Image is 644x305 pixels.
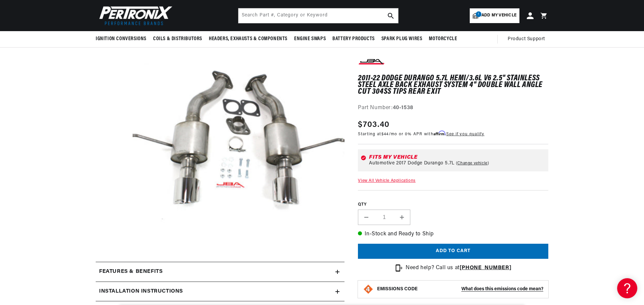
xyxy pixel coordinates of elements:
[461,287,543,292] strong: What does this emissions code mean?
[329,31,378,47] summary: Battery Products
[99,268,163,276] h2: Features & Benefits
[446,133,484,137] a: See if you qualify - Learn more about Affirm Financing (opens in modal)
[460,265,511,271] a: [PHONE_NUMBER]
[358,202,548,208] label: QTY
[96,35,146,43] span: Ignition Conversions
[96,282,344,301] summary: Installation instructions
[433,131,445,136] span: Affirm
[209,35,287,43] span: Headers, Exhausts & Components
[369,161,454,166] span: Automotive 2017 Dodge Durango 5.7L
[358,104,548,112] div: Part Number:
[332,35,375,43] span: Battery Products
[378,31,426,47] summary: Spark Plug Wires
[377,287,418,292] strong: EMISSIONS CODE
[96,34,344,248] media-gallery: Gallery Viewer
[358,119,389,131] span: $703.40
[153,35,202,43] span: Coils & Distributors
[291,31,329,47] summary: Engine Swaps
[508,35,545,43] span: Product Support
[377,286,543,292] button: EMISSIONS CODEWhat does this emissions code mean?
[238,8,398,23] input: Search Part #, Category or Keyword
[481,12,516,19] span: Add my vehicle
[358,179,415,183] a: View All Vehicle Applications
[470,8,519,23] a: 1Add my vehicle
[96,262,344,282] summary: Features & Benefits
[393,105,413,110] strong: 40-1538
[406,264,511,273] p: Need help? Call us at
[294,35,326,43] span: Engine Swaps
[425,31,460,47] summary: Motorcycle
[381,35,422,43] span: Spark Plug Wires
[96,4,173,27] img: Pertronix
[150,31,205,47] summary: Coils & Distributors
[456,161,489,166] a: Change vehicle
[369,155,546,160] div: Fits my vehicle
[476,11,481,17] span: 1
[358,75,548,95] h1: 2011-22 Dodge Durango 5.7L Hemi/3.6L V6 2.5" Stainless Steel Axle Back Exhaust System 4" Double W...
[383,8,398,23] button: search button
[358,230,548,239] p: In-Stock and Ready to Ship
[358,131,484,138] p: Starting at /mo or 0% APR with .
[96,31,150,47] summary: Ignition Conversions
[363,284,374,295] img: Emissions code
[381,133,389,137] span: $44
[508,31,548,47] summary: Product Support
[358,244,548,259] button: Add to cart
[205,31,291,47] summary: Headers, Exhausts & Components
[429,35,457,43] span: Motorcycle
[99,287,183,296] h2: Installation instructions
